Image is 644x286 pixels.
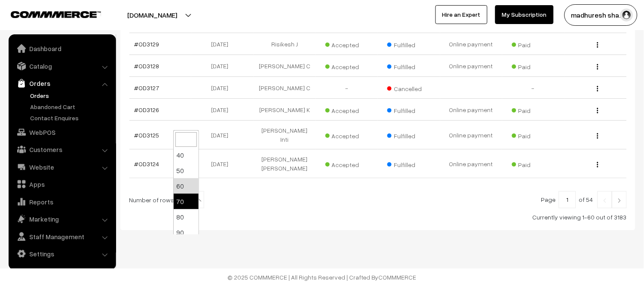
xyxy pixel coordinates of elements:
div: Currently viewing 1-60 out of 3183 [129,213,627,222]
a: COMMMERCE [11,9,86,19]
span: Fulfilled [387,38,430,49]
td: - [316,77,378,99]
li: 80 [174,209,199,225]
td: [PERSON_NAME] K [254,99,316,121]
img: Menu [597,42,598,48]
td: Online payment [440,99,503,121]
a: #OD3126 [135,106,159,113]
td: - [502,77,564,99]
td: [DATE] [191,121,254,149]
a: #OD3128 [135,62,159,70]
a: WebPOS [11,125,113,140]
td: Online payment [440,33,503,55]
a: #OD3125 [135,131,159,139]
span: Fulfilled [387,60,430,71]
img: Menu [597,108,598,113]
td: [DATE] [191,99,254,121]
td: [PERSON_NAME] C [254,55,316,77]
li: 90 [174,225,199,240]
img: COMMMERCE [11,11,101,18]
span: Accepted [325,158,368,169]
td: [DATE] [191,149,254,178]
img: Left [601,198,609,203]
td: [DATE] [191,55,254,77]
td: [DATE] [191,77,254,99]
span: of 54 [579,196,593,203]
span: Accepted [325,38,368,49]
li: 70 [174,194,199,209]
a: #OD3129 [135,40,159,48]
a: COMMMERCE [379,274,417,281]
td: [PERSON_NAME] Inti [254,121,316,149]
img: user [620,9,633,21]
span: Paid [512,104,555,115]
span: Fulfilled [387,104,430,115]
span: Paid [512,129,555,140]
td: Online payment [440,121,503,149]
a: Marketing [11,211,113,227]
span: Accepted [325,104,368,115]
button: [DOMAIN_NAME] [97,4,207,26]
img: Right [616,198,623,203]
img: Menu [597,133,598,139]
td: [DATE] [191,33,254,55]
a: Orders [11,76,113,91]
a: Abandoned Cart [28,102,113,111]
a: Catalog [11,58,113,74]
a: Customers [11,142,113,157]
span: Paid [512,158,555,169]
a: Reports [11,194,113,210]
a: Hire an Expert [435,5,488,24]
td: Risikesh J [254,33,316,55]
a: Orders [28,91,113,100]
a: Staff Management [11,229,113,244]
a: My Subscription [495,5,554,24]
li: 40 [174,147,199,163]
img: Menu [597,162,598,167]
span: Page [541,196,556,203]
td: [PERSON_NAME] [PERSON_NAME] [254,149,316,178]
li: 50 [174,163,199,178]
span: Cancelled [387,82,430,93]
button: madhuresh sha… [564,4,638,26]
span: Number of rows [129,195,174,204]
span: Accepted [325,129,368,140]
li: 60 [174,178,199,194]
a: #OD3124 [135,160,159,167]
a: #OD3127 [135,84,159,91]
img: Menu [597,86,598,91]
td: Online payment [440,55,503,77]
span: Accepted [325,60,368,71]
td: [PERSON_NAME] C [254,77,316,99]
a: Contact Enquires [28,113,113,122]
a: Settings [11,246,113,262]
a: Apps [11,176,113,192]
td: Online payment [440,149,503,178]
a: Dashboard [11,41,113,56]
span: Paid [512,38,555,49]
a: Website [11,159,113,175]
span: Paid [512,60,555,71]
span: Fulfilled [387,129,430,140]
img: Menu [597,64,598,70]
span: Fulfilled [387,158,430,169]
